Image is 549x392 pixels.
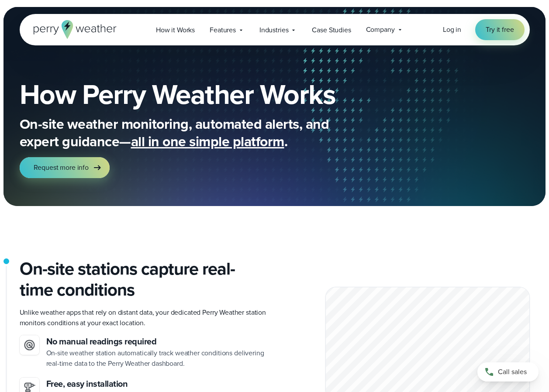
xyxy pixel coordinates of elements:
[148,21,202,39] a: How it Works
[20,258,268,300] h2: On-site stations capture real-time conditions
[20,115,369,150] p: On-site weather monitoring, automated alerts, and expert guidance— .
[312,25,351,35] span: Case Studies
[20,307,268,328] p: Unlike weather apps that rely on distant data, your dedicated Perry Weather station monitors cond...
[46,335,268,348] h3: No manual readings required
[443,24,461,34] span: Log in
[498,367,527,377] span: Call sales
[475,19,524,40] a: Try it free
[20,157,110,178] a: Request more info
[34,162,89,173] span: Request more info
[46,378,268,390] h3: Free, easy installation
[477,362,539,382] a: Call sales
[304,21,358,39] a: Case Studies
[46,348,268,369] p: On-site weather station automatically track weather conditions delivering real-time data to the P...
[443,24,461,35] a: Log in
[259,25,289,35] span: Industries
[210,25,236,35] span: Features
[131,131,284,152] span: all in one simple platform
[366,24,395,35] span: Company
[20,80,399,108] h1: How Perry Weather Works
[156,25,195,35] span: How it Works
[486,24,514,35] span: Try it free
